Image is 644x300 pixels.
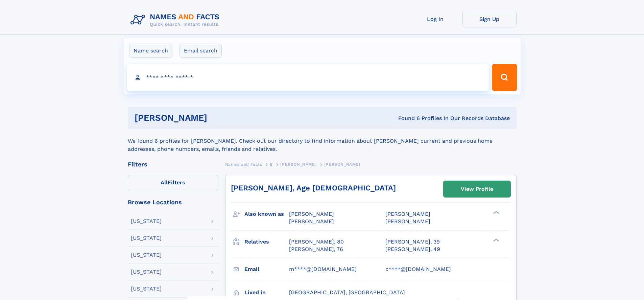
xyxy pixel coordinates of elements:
[385,238,440,246] a: [PERSON_NAME], 39
[131,286,162,292] div: [US_STATE]
[231,184,396,192] a: [PERSON_NAME], Age [DEMOGRAPHIC_DATA]
[128,129,517,153] div: We found 6 profiles for [PERSON_NAME]. Check out our directory to find information about [PERSON_...
[324,162,360,167] span: [PERSON_NAME]
[270,162,273,167] span: B
[461,181,493,197] div: View Profile
[131,218,162,224] div: [US_STATE]
[462,11,517,27] a: Sign Up
[385,218,430,225] span: [PERSON_NAME]
[128,199,218,205] div: Browse Locations
[225,160,262,168] a: Names and Facts
[244,287,289,298] h3: Lived in
[289,289,405,296] span: [GEOGRAPHIC_DATA], [GEOGRAPHIC_DATA]
[492,210,500,215] div: ❯
[135,114,303,122] h1: [PERSON_NAME]
[385,246,440,253] a: [PERSON_NAME], 49
[127,64,489,91] input: search input
[244,263,289,275] h3: Email
[289,211,334,217] span: [PERSON_NAME]
[289,218,334,225] span: [PERSON_NAME]
[131,269,162,275] div: [US_STATE]
[492,64,517,91] button: Search Button
[128,11,225,29] img: Logo Names and Facts
[303,115,510,122] div: Found 6 Profiles In Our Records Database
[280,162,316,167] span: [PERSON_NAME]
[444,181,510,197] a: View Profile
[161,179,168,186] span: All
[128,175,218,191] label: Filters
[492,238,500,242] div: ❯
[131,235,162,241] div: [US_STATE]
[128,161,218,167] div: Filters
[280,160,316,168] a: [PERSON_NAME]
[131,252,162,258] div: [US_STATE]
[408,11,462,27] a: Log In
[244,208,289,220] h3: Also known as
[289,238,344,246] a: [PERSON_NAME], 80
[385,211,430,217] span: [PERSON_NAME]
[270,160,273,168] a: B
[180,44,222,58] label: Email search
[244,236,289,248] h3: Relatives
[289,246,343,253] a: [PERSON_NAME], 76
[129,44,172,58] label: Name search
